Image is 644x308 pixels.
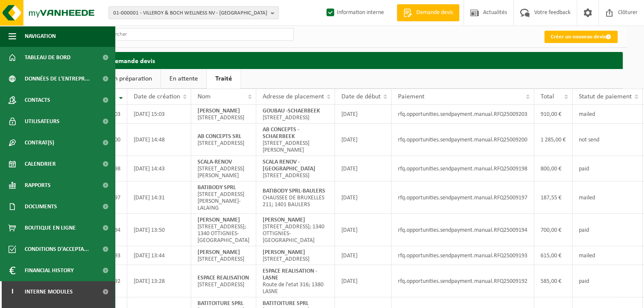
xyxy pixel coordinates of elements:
strong: BATIBODY SPRL [197,184,236,191]
td: [DATE] 15:03 [127,105,191,124]
span: 01-000001 - VILLEROY & BOCH WELLNESS NV - [GEOGRAPHIC_DATA] [113,7,267,20]
a: En attente [161,69,206,89]
strong: AB CONCEPTS - SCHAERBEEK [263,127,299,140]
strong: AB CONCEPTS SRL [197,133,241,140]
td: [DATE] [335,124,392,156]
span: mailed [579,111,595,118]
td: [STREET_ADDRESS]; 1340 OTTIGNIES-[GEOGRAPHIC_DATA] [256,214,335,246]
span: Utilisateurs [25,111,60,132]
td: rfq.opportunities.sendpayment.manual.RFQ25009203 [392,105,534,124]
strong: [PERSON_NAME] [197,249,240,256]
span: Nom [197,93,211,100]
strong: [PERSON_NAME] [197,108,240,114]
td: 615,00 € [534,246,572,265]
td: [STREET_ADDRESS] [191,246,256,265]
span: Date de création [134,93,180,100]
a: Créer un nouveau devis [544,31,618,43]
span: Statut de paiement [579,93,632,100]
td: [STREET_ADDRESS] [191,105,256,124]
span: mailed [579,253,595,259]
span: Paiement [398,93,424,100]
td: 187,55 € [534,181,572,214]
a: Traité [207,69,240,89]
span: paid [579,166,589,172]
td: [STREET_ADDRESS]; 1340 OTTIGNIES-[GEOGRAPHIC_DATA] [191,214,256,246]
td: [DATE] 13:50 [127,214,191,246]
span: Date de début [341,93,381,100]
td: CHAUSSEE DE BRUXELLES 211; 1401 BAULERS [256,181,335,214]
td: [DATE] 13:44 [127,246,191,265]
span: paid [579,278,589,285]
a: Demande devis [397,4,459,21]
strong: SCALA RENOV - [GEOGRAPHIC_DATA] [263,159,315,172]
span: Documents [25,196,57,217]
span: Adresse de placement [263,93,324,100]
td: [STREET_ADDRESS] [256,105,335,124]
strong: [PERSON_NAME] [263,249,305,256]
strong: SCALA-RENOV [197,159,232,165]
td: [DATE] [335,156,392,181]
td: [DATE] 14:31 [127,181,191,214]
td: [STREET_ADDRESS][PERSON_NAME] [256,124,335,156]
span: Calendrier [25,153,56,175]
span: Tableau de bord [25,47,71,68]
td: [STREET_ADDRESS][PERSON_NAME]-LALAING [191,181,256,214]
td: rfq.opportunities.sendpayment.manual.RFQ25009194 [392,214,534,246]
td: [DATE] [335,105,392,124]
td: [STREET_ADDRESS] [191,265,256,297]
span: Contrat(s) [25,132,54,153]
td: [DATE] 14:48 [127,124,191,156]
a: En préparation [102,69,160,89]
td: [DATE] 13:28 [127,265,191,297]
td: 910,00 € [534,105,572,124]
strong: BATITOITURE SPRL [197,300,243,307]
span: Contacts [25,89,50,111]
td: rfq.opportunities.sendpayment.manual.RFQ25009197 [392,181,534,214]
span: Conditions d'accepta... [25,239,89,260]
span: paid [579,227,589,233]
td: [DATE] [335,246,392,265]
td: [STREET_ADDRESS][PERSON_NAME] [191,156,256,181]
input: Chercher [102,28,294,41]
td: [STREET_ADDRESS] [256,156,335,181]
td: 800,00 € [534,156,572,181]
td: rfq.opportunities.sendpayment.manual.RFQ25009192 [392,265,534,297]
td: [DATE] [335,265,392,297]
span: Rapports [25,175,51,196]
strong: GOUBAU -SCHAERBEEK [263,108,320,114]
span: Navigation [25,26,56,47]
td: rfq.opportunities.sendpayment.manual.RFQ25009193 [392,246,534,265]
strong: BATITOITURE SPRL [263,300,309,307]
span: I [9,281,16,302]
td: [DATE] 14:43 [127,156,191,181]
td: Route de l'etat 316; 1380 LASNE [256,265,335,297]
button: 01-000001 - VILLEROY & BOCH WELLNESS NV - [GEOGRAPHIC_DATA] [109,6,279,19]
td: rfq.opportunities.sendpayment.manual.RFQ25009198 [392,156,534,181]
td: [DATE] [335,214,392,246]
td: 585,00 € [534,265,572,297]
h2: Demande devis [102,52,623,69]
td: 1 285,00 € [534,124,572,156]
span: mailed [579,195,595,201]
td: [DATE] [335,181,392,214]
span: Financial History [25,260,74,281]
span: not send [579,137,599,143]
strong: ESPACE REALISATION - LASNE [263,268,317,281]
span: Interne modules [25,281,73,302]
span: Total [541,93,554,100]
span: Demande devis [414,9,455,17]
strong: ESPACE REALISATION [197,275,249,281]
td: 700,00 € [534,214,572,246]
strong: [PERSON_NAME] [263,217,305,223]
span: Boutique en ligne [25,217,76,239]
td: [STREET_ADDRESS] [191,124,256,156]
span: Données de l'entrepr... [25,68,90,89]
strong: [PERSON_NAME] [197,217,240,223]
label: Information interne [325,6,384,19]
strong: BATIBODY SPRL-BAULERS [263,188,325,194]
td: rfq.opportunities.sendpayment.manual.RFQ25009200 [392,124,534,156]
td: [STREET_ADDRESS] [256,246,335,265]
